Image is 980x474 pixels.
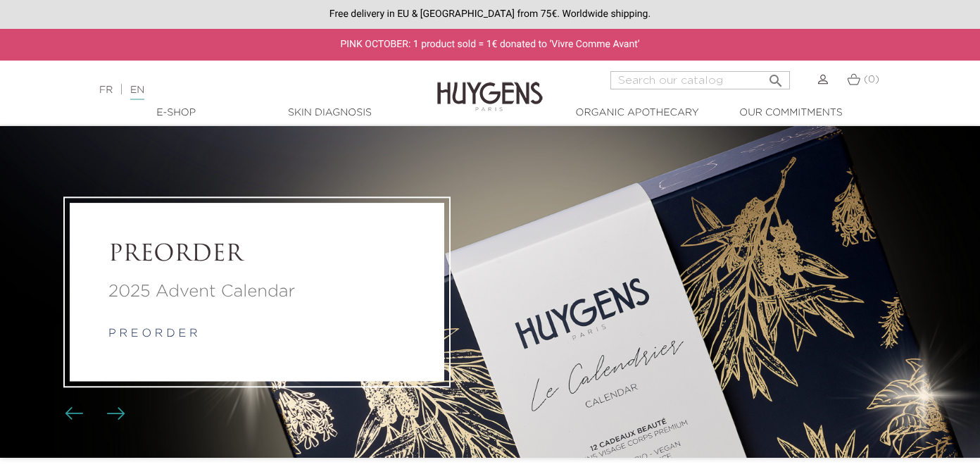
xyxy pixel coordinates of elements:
span: (0) [864,75,879,85]
a: Skin Diagnosis [259,106,400,120]
a: Organic Apothecary [567,106,708,120]
i:  [767,68,784,85]
a: 2025 Advent Calendar [108,279,406,304]
div: | [92,82,398,99]
a: E-Shop [106,106,246,120]
a: EN [130,85,144,100]
button:  [763,67,789,86]
a: Our commitments [720,106,861,120]
a: FR [99,85,113,95]
a: PREORDER [108,242,406,268]
input: Search [610,71,790,89]
div: Carousel buttons [70,404,116,425]
img: Huygens [437,59,543,113]
a: p r e o r d e r [108,328,198,339]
